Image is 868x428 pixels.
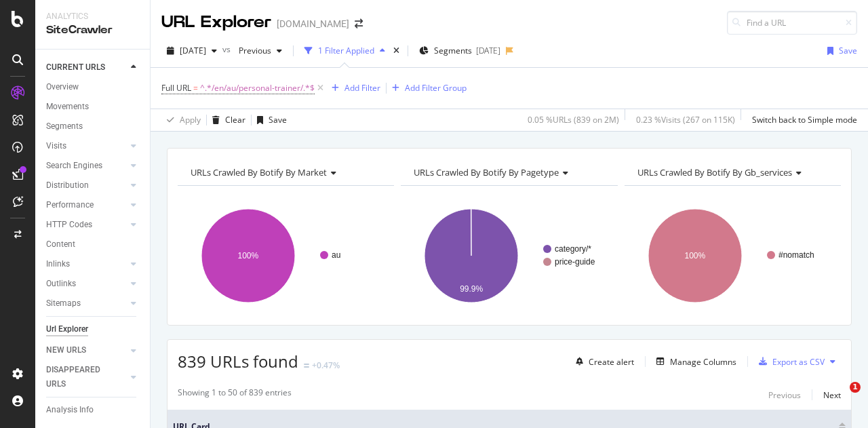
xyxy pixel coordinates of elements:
[46,403,94,417] div: Analysis Info
[684,251,705,260] text: 100%
[46,159,127,173] a: Search Engines
[46,80,79,94] div: Overview
[46,218,92,232] div: HTTP Codes
[405,82,467,94] div: Add Filter Group
[46,119,83,134] div: Segments
[299,40,391,62] button: 1 Filter Applied
[636,114,735,125] div: 0.23 % Visits ( 267 on 115K )
[46,80,140,94] a: Overview
[460,284,484,294] text: 99.9%
[850,382,861,393] span: 1
[46,100,89,114] div: Movements
[46,139,127,153] a: Visits
[161,11,271,34] div: URL Explorer
[822,382,854,414] iframe: Intercom live chat
[772,356,825,368] div: Export as CSV
[752,114,857,125] div: Switch back to Simple mode
[670,356,736,368] div: Manage Columns
[401,197,614,315] svg: A chart.
[188,161,382,183] h4: URLs Crawled By Botify By market
[46,257,127,271] a: Inlinks
[46,403,140,417] a: Analysis Info
[768,387,801,403] button: Previous
[332,250,340,260] text: au
[207,109,245,131] button: Clear
[387,80,467,96] button: Add Filter Group
[178,350,298,372] span: 839 URLs found
[822,40,857,62] button: Save
[233,40,288,62] button: Previous
[193,82,198,94] span: =
[46,343,86,357] div: NEW URLS
[625,197,837,315] svg: A chart.
[46,363,127,391] a: DISAPPEARED URLS
[200,79,315,98] span: ^.*/en/au/personal-trainer/.*$
[191,166,327,178] span: URLs Crawled By Botify By market
[555,257,595,267] text: price-guide
[238,251,259,260] text: 100%
[46,343,127,357] a: NEW URLS
[839,45,857,56] div: Save
[637,166,792,178] span: URLs Crawled By Botify By gb_services
[555,244,591,254] text: category/*
[252,109,287,131] button: Save
[753,351,825,372] button: Export as CSV
[46,277,76,291] div: Outlinks
[46,198,94,212] div: Performance
[178,197,391,315] svg: A chart.
[46,178,89,193] div: Distribution
[46,257,70,271] div: Inlinks
[269,114,287,125] div: Save
[768,389,801,401] div: Previous
[46,322,88,336] div: Url Explorer
[46,218,127,232] a: HTTP Codes
[161,109,201,131] button: Apply
[747,109,857,131] button: Switch back to Simple mode
[46,11,139,22] div: Analytics
[46,198,127,212] a: Performance
[528,114,619,125] div: 0.05 % URLs ( 839 on 2M )
[178,387,292,403] div: Showing 1 to 50 of 839 entries
[318,45,374,56] div: 1 Filter Applied
[414,40,506,62] button: Segments[DATE]
[355,19,363,28] div: arrow-right-arrow-left
[391,44,402,58] div: times
[46,296,81,311] div: Sitemaps
[225,114,245,125] div: Clear
[570,351,634,372] button: Create alert
[46,60,127,75] a: CURRENT URLS
[46,139,66,153] div: Visits
[312,359,340,371] div: +0.47%
[778,250,814,260] text: #nomatch
[277,17,349,31] div: [DOMAIN_NAME]
[222,43,233,55] span: vs
[46,60,105,75] div: CURRENT URLS
[434,45,472,56] span: Segments
[46,159,102,173] div: Search Engines
[326,80,380,96] button: Add Filter
[46,22,139,38] div: SiteCrawler
[344,82,380,94] div: Add Filter
[46,296,127,311] a: Sitemaps
[414,166,559,178] span: URLs Crawled By Botify By pagetype
[635,161,829,183] h4: URLs Crawled By Botify By gb_services
[46,178,127,193] a: Distribution
[46,363,115,391] div: DISAPPEARED URLS
[46,237,75,252] div: Content
[589,356,634,368] div: Create alert
[46,237,140,252] a: Content
[46,322,140,336] a: Url Explorer
[180,114,201,125] div: Apply
[651,353,736,370] button: Manage Columns
[304,364,309,368] img: Equal
[161,40,222,62] button: [DATE]
[476,45,500,56] div: [DATE]
[46,277,127,291] a: Outlinks
[46,100,140,114] a: Movements
[727,11,857,35] input: Find a URL
[233,45,271,56] span: Previous
[161,82,191,94] span: Full URL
